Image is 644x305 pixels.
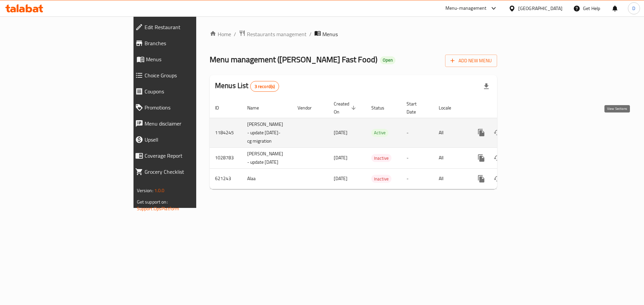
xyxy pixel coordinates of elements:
span: Add New Menu [450,57,492,65]
span: D [632,5,635,12]
div: Export file [478,78,494,94]
span: Coverage Report [145,152,236,160]
span: Choice Groups [145,71,236,79]
span: Branches [145,39,236,47]
a: Menu disclaimer [130,116,241,132]
button: Change Status [489,125,505,141]
span: Menu disclaimer [145,120,236,128]
a: Grocery Checklist [130,164,241,180]
span: Menus [146,55,236,63]
a: Coupons [130,83,241,99]
li: / [309,30,312,38]
span: Version: [137,186,153,195]
div: Total records count [250,81,279,92]
div: Inactive [371,175,391,183]
td: - [401,118,433,147]
a: Branches [130,35,241,51]
td: Alaa [242,168,292,189]
a: Restaurants management [239,30,307,39]
span: 3 record(s) [251,83,279,90]
span: Open [380,57,395,63]
span: Grocery Checklist [145,168,236,176]
span: Active [371,129,388,137]
th: Actions [468,98,543,118]
span: [DATE] [334,128,347,137]
span: Get support on: [137,198,168,206]
a: Promotions [130,99,241,116]
button: more [473,171,489,187]
td: All [433,147,468,168]
button: more [473,150,489,166]
span: Inactive [371,175,391,183]
span: [DATE] [334,174,347,183]
span: ID [215,104,228,112]
td: [PERSON_NAME] - update [DATE]-cg migration [242,118,292,147]
table: enhanced table [210,98,543,189]
span: Restaurants management [247,30,307,38]
span: Status [371,104,393,112]
span: Name [247,104,268,112]
a: Support.OpsPlatform [137,204,179,213]
td: All [433,168,468,189]
button: Change Status [489,171,505,187]
button: Change Status [489,150,505,166]
div: Open [380,56,395,64]
a: Upsell [130,132,241,148]
td: All [433,118,468,147]
span: [DATE] [334,153,347,162]
span: Start Date [407,100,425,116]
a: Choice Groups [130,67,241,83]
span: 1.0.0 [154,186,165,195]
div: Active [371,129,388,137]
span: Promotions [145,103,236,111]
span: Menus [322,30,338,38]
td: - [401,147,433,168]
span: Coupons [145,87,236,95]
h2: Menus List [215,81,279,92]
div: [GEOGRAPHIC_DATA] [518,5,562,12]
span: Inactive [371,154,391,162]
span: Edit Restaurant [145,23,236,31]
nav: breadcrumb [210,30,497,39]
a: Edit Restaurant [130,19,241,35]
a: Menus [130,51,241,67]
span: Vendor [298,104,320,112]
span: Created On [334,100,358,116]
a: Coverage Report [130,148,241,164]
td: - [401,168,433,189]
span: Menu management ( [PERSON_NAME] Fast Food ) [210,52,377,67]
button: more [473,125,489,141]
div: Inactive [371,154,391,162]
span: Locale [439,104,460,112]
div: Menu-management [445,4,487,12]
button: Add New Menu [445,55,497,67]
td: [PERSON_NAME] - update [DATE] [242,147,292,168]
span: Upsell [145,136,236,144]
